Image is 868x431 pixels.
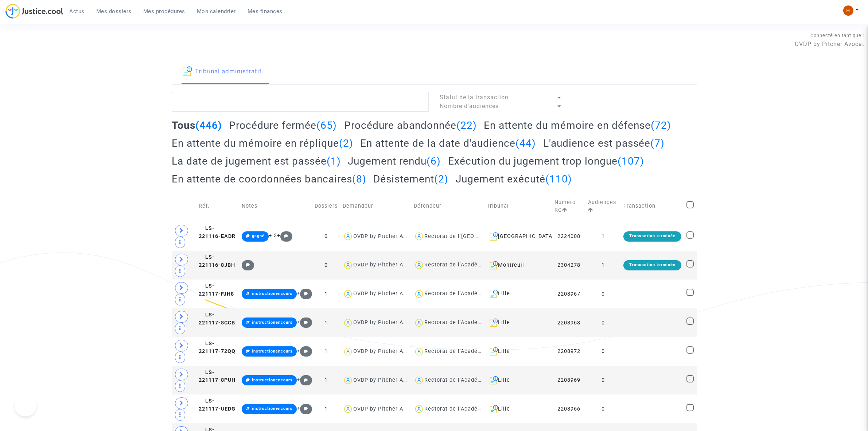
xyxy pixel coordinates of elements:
[353,233,418,239] div: OVDP by Pitcher Avocat
[552,222,585,251] td: 2224008
[297,290,312,296] span: +
[843,5,853,16] img: fc99b196863ffcca57bb8fe2645aafd9
[199,254,235,268] span: LS-221116-8JBH
[199,225,236,239] span: LS-221116-EADR
[424,377,510,383] div: Rectorat de l'Académie de Lille
[487,232,549,241] div: [GEOGRAPHIC_DATA]
[414,346,424,357] img: icon-user.svg
[490,232,498,241] img: icon-archive.svg
[424,262,516,268] div: Rectorat de l'Académie de Créteil
[312,308,340,337] td: 1
[621,191,684,222] td: Transaction
[353,319,418,326] div: OVDP by Pitcher Avocat
[172,137,353,150] h2: En attente du mémoire en réplique
[312,191,340,222] td: Dossiers
[373,173,448,185] h2: Désistement
[199,369,236,384] span: LS-221117-8PUH
[552,280,585,308] td: 2208967
[196,191,239,222] td: Réf.
[312,222,340,251] td: 0
[312,395,340,423] td: 1
[348,155,441,168] h2: Jugement rendu
[490,318,498,327] img: icon-archive.svg
[343,346,353,357] img: icon-user.svg
[195,119,222,131] span: (446)
[552,395,585,423] td: 2208966
[484,191,552,222] td: Tribunal
[585,191,621,222] td: Audiences
[353,348,418,354] div: OVDP by Pitcher Avocat
[585,337,621,366] td: 0
[487,261,549,270] div: Montreuil
[297,377,312,383] span: +
[456,119,477,131] span: (22)
[353,406,418,412] div: OVDP by Pitcher Avocat
[618,155,644,167] span: (107)
[424,348,510,354] div: Rectorat de l'Académie de Lille
[312,366,340,395] td: 1
[252,320,293,325] span: instructionencours
[414,375,424,386] img: icon-user.svg
[312,280,340,308] td: 1
[242,6,288,17] a: Mes finances
[248,8,283,15] span: Mes finances
[252,234,265,238] span: gagné
[352,173,366,185] span: (8)
[552,251,585,280] td: 2304278
[623,260,681,270] div: Transaction terminée
[15,395,36,416] iframe: Help Scout Beacon - Open
[490,261,498,270] img: icon-archive.svg
[343,404,353,414] img: icon-user.svg
[424,406,510,412] div: Rectorat de l'Académie de Lille
[229,119,337,132] h2: Procédure fermée
[490,289,498,298] img: icon-archive.svg
[90,6,137,17] a: Mes dossiers
[490,347,498,356] img: icon-archive.svg
[448,155,644,168] h2: Exécution du jugement trop longue
[360,137,536,150] h2: En attente de la date d'audience
[172,119,222,132] h2: Tous
[312,251,340,280] td: 0
[552,308,585,337] td: 2208968
[269,232,277,239] span: + 3
[63,6,90,17] a: Actus
[650,137,665,149] span: (7)
[316,119,337,131] span: (65)
[487,376,549,385] div: Lille
[191,6,242,17] a: Mon calendrier
[69,8,85,15] span: Actus
[487,347,549,356] div: Lille
[343,375,353,386] img: icon-user.svg
[552,366,585,395] td: 2208969
[297,319,312,325] span: +
[456,173,572,185] h2: Jugement exécuté
[490,405,498,413] img: icon-archive.svg
[340,191,411,222] td: Demandeur
[172,173,366,185] h2: En attente de coordonnées bancaires
[327,155,341,167] span: (1)
[339,137,353,149] span: (2)
[424,233,517,239] div: Rectorat de l'[GEOGRAPHIC_DATA]
[623,231,681,242] div: Transaction terminée
[343,260,353,270] img: icon-user.svg
[353,262,418,268] div: OVDP by Pitcher Avocat
[810,33,864,38] span: Connecté en tant que :
[414,404,424,414] img: icon-user.svg
[552,191,585,222] td: Numéro RG
[252,378,293,382] span: instructionencours
[484,119,671,132] h2: En attente du mémoire en défense
[440,94,509,101] span: Statut de la transaction
[440,103,499,109] span: Nombre d'audiences
[199,312,235,326] span: LS-221117-8CCB
[585,308,621,337] td: 0
[197,8,236,15] span: Mon calendrier
[183,59,262,84] a: Tribunal administratif
[487,405,549,413] div: Lille
[199,283,234,297] span: LS-221117-FJH8
[585,222,621,251] td: 1
[487,289,549,298] div: Lille
[172,155,341,168] h2: La date de jugement est passée
[414,318,424,328] img: icon-user.svg
[343,318,353,328] img: icon-user.svg
[252,406,293,411] span: instructionencours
